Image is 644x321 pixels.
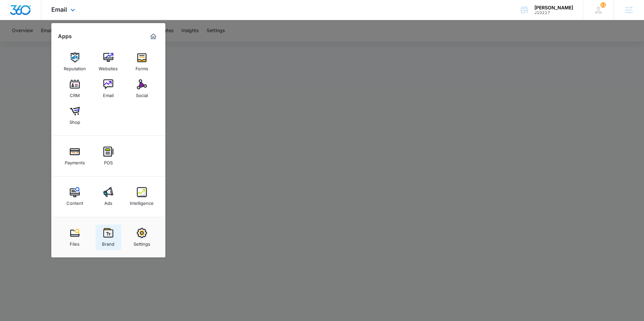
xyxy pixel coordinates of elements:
[64,63,86,71] div: Reputation
[129,184,155,209] a: Intelligence
[58,33,72,39] h2: Apps
[136,89,148,98] div: Social
[104,157,113,165] div: POS
[62,76,88,101] a: CRM
[129,225,155,250] a: Settings
[62,49,88,75] a: Reputation
[51,6,67,13] span: Email
[96,184,121,209] a: Ads
[62,103,88,128] a: Shop
[102,238,114,247] div: Brand
[600,2,606,8] span: 11
[600,2,606,8] div: notifications count
[104,197,112,206] div: Ads
[96,49,121,75] a: Websites
[133,238,150,247] div: Settings
[534,5,573,10] div: account name
[96,225,121,250] a: Brand
[130,197,154,206] div: Intelligence
[136,63,148,71] div: Forms
[65,157,85,165] div: Payments
[129,49,155,75] a: Forms
[103,89,114,98] div: Email
[148,31,159,42] a: Marketing 360® Dashboard
[66,197,83,206] div: Content
[129,76,155,101] a: Social
[62,225,88,250] a: Files
[70,238,79,247] div: Files
[62,143,88,169] a: Payments
[69,116,80,125] div: Shop
[96,76,121,101] a: Email
[70,89,80,98] div: CRM
[96,143,121,169] a: POS
[534,10,573,15] div: account id
[99,63,118,71] div: Websites
[62,184,88,209] a: Content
